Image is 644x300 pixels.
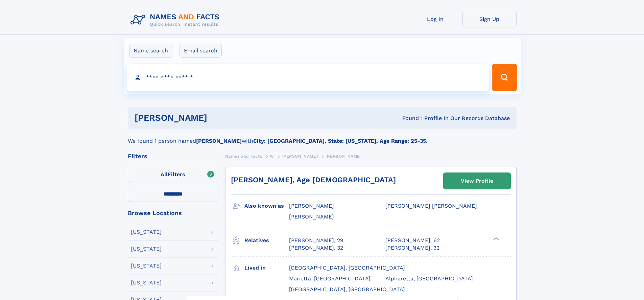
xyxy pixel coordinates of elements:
span: [PERSON_NAME] [282,154,318,159]
label: Email search [180,44,222,58]
div: Found 1 Profile In Our Records Database [305,115,510,122]
a: [PERSON_NAME] [282,152,318,160]
a: [PERSON_NAME], 32 [289,244,343,252]
label: Name search [129,44,172,58]
div: View Profile [461,173,493,189]
a: [PERSON_NAME], 32 [385,244,439,252]
span: Alpharetta, [GEOGRAPHIC_DATA] [385,275,473,282]
label: Filters [128,167,218,183]
a: View Profile [444,173,510,189]
img: Logo Names and Facts [128,11,225,29]
span: [PERSON_NAME] [PERSON_NAME] [385,203,477,209]
span: [PERSON_NAME] [289,213,334,220]
a: Log In [408,11,462,27]
h1: [PERSON_NAME] [135,114,305,122]
a: [PERSON_NAME], 62 [385,237,440,244]
h3: Relatives [244,235,289,246]
div: [US_STATE] [131,280,162,285]
a: Sign Up [462,11,517,27]
div: [US_STATE] [131,229,162,235]
a: [PERSON_NAME], Age [DEMOGRAPHIC_DATA] [231,176,396,184]
div: Filters [128,153,218,159]
div: [US_STATE] [131,263,162,269]
h3: Also known as [244,200,289,212]
span: [GEOGRAPHIC_DATA], [GEOGRAPHIC_DATA] [289,264,405,271]
span: All [161,171,168,178]
div: ❯ [492,236,500,241]
a: [PERSON_NAME], 29 [289,237,343,244]
span: [PERSON_NAME] [326,154,362,159]
a: Names and Facts [225,152,262,160]
div: We found 1 person named with . [128,129,517,145]
div: [US_STATE] [131,246,162,252]
span: [PERSON_NAME] [289,203,334,209]
span: [GEOGRAPHIC_DATA], [GEOGRAPHIC_DATA] [289,286,405,293]
b: [PERSON_NAME] [196,138,242,144]
h3: Lived in [244,262,289,274]
span: W [270,154,274,159]
span: Marietta, [GEOGRAPHIC_DATA] [289,275,371,282]
div: Browse Locations [128,210,218,216]
input: search input [127,64,489,91]
a: W [270,152,274,160]
button: Search Button [492,64,517,91]
b: City: [GEOGRAPHIC_DATA], State: [US_STATE], Age Range: 25-35 [253,138,426,144]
